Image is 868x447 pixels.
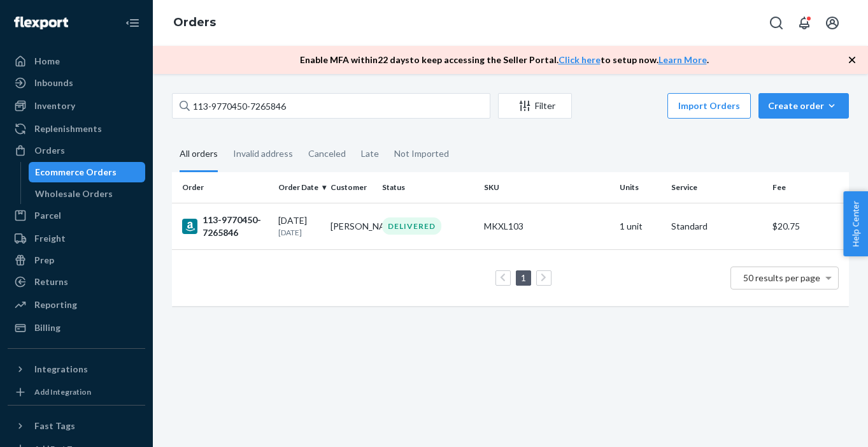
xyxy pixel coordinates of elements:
button: Help Center [843,191,868,256]
button: Fast Tags [8,416,145,436]
div: Filter [499,99,571,112]
button: Open account menu [820,10,845,36]
button: Open notifications [792,10,817,36]
div: MKXL103 [484,220,609,233]
a: Prep [8,250,145,270]
p: Enable MFA within 22 days to keep accessing the Seller Portal. to setup now. . [300,54,709,66]
div: Returns [34,275,68,288]
div: Orders [34,144,65,157]
div: Home [34,55,60,68]
div: [DATE] [278,214,320,238]
div: Add Integration [34,386,91,397]
button: Filter [498,93,572,119]
a: Inventory [8,96,145,116]
div: Not Imported [394,137,449,170]
th: Order Date [273,172,325,203]
button: Open Search Box [764,10,789,36]
button: Integrations [8,359,145,379]
div: Canceled [308,137,346,170]
a: Learn More [658,54,707,65]
td: 1 unit [615,203,667,249]
th: SKU [479,172,615,203]
div: Replenishments [34,122,102,135]
a: Inbounds [8,73,145,93]
button: Close Navigation [120,10,145,36]
a: Page 1 is your current page [518,272,529,283]
th: Status [377,172,478,203]
a: Orders [173,15,216,29]
th: Order [172,172,273,203]
div: Freight [34,232,66,245]
div: Prep [34,254,54,267]
a: Replenishments [8,119,145,139]
td: [PERSON_NAME] [325,203,378,249]
th: Fee [767,172,849,203]
td: $20.75 [767,203,849,249]
a: Add Integration [8,385,145,400]
a: Freight [8,228,145,249]
a: Ecommerce Orders [29,162,146,182]
a: Billing [8,318,145,338]
a: Reporting [8,295,145,315]
div: Fast Tags [34,420,75,432]
div: Reporting [34,298,77,311]
div: All orders [180,137,218,172]
div: Ecommerce Orders [35,166,117,179]
th: Units [615,172,667,203]
button: Create order [758,93,849,119]
div: Integrations [34,363,88,376]
a: Wholesale Orders [29,184,146,204]
input: Search orders [172,93,490,119]
p: [DATE] [278,227,320,238]
p: Standard [671,220,762,233]
div: Invalid address [233,137,293,170]
div: Parcel [34,209,61,222]
button: Import Orders [667,93,751,119]
a: Returns [8,272,145,292]
div: Inventory [34,99,75,112]
th: Service [666,172,767,203]
a: Orders [8,140,145,161]
img: Flexport logo [14,17,68,29]
div: 113-9770450-7265846 [182,214,268,239]
a: Parcel [8,205,145,226]
span: 50 results per page [743,272,820,283]
div: Customer [331,182,373,193]
div: Inbounds [34,77,73,89]
div: Late [361,137,379,170]
div: Create order [768,99,839,112]
div: Wholesale Orders [35,187,113,200]
a: Click here [559,54,601,65]
ol: breadcrumbs [163,4,226,41]
div: DELIVERED [382,217,441,235]
div: Billing [34,321,60,334]
a: Home [8,51,145,71]
iframe: Opens a widget where you can chat to one of our agents [785,409,855,441]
